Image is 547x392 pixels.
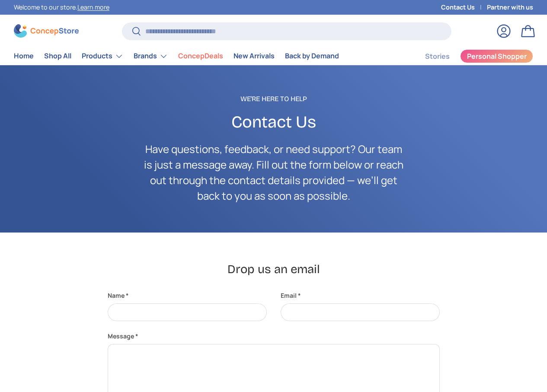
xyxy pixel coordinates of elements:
[285,48,339,64] a: Back by Demand
[134,48,168,65] a: Brands
[467,53,527,60] span: Personal Shopper
[44,48,71,64] a: Shop All
[14,48,34,64] a: Home
[108,331,440,341] label: Message
[108,291,267,300] label: Name
[128,48,173,65] summary: Brands
[14,24,79,38] img: ConcepStore
[234,48,275,64] a: New Arrivals
[404,48,533,65] nav: Secondary
[487,3,533,12] a: Partner with us
[82,48,123,65] a: Products
[460,49,533,63] a: Personal Shopper
[178,48,223,64] a: ConcepDeals
[77,48,128,65] summary: Products
[231,111,316,133] span: Contact Us
[425,48,450,65] a: Stories
[108,261,440,277] h2: Drop us an email
[77,3,109,11] a: Learn more
[14,3,109,12] p: Welcome to our store.
[14,48,339,65] nav: Primary
[144,141,403,204] p: Have questions, feedback, or need support? Our team is just a message away. Fill out the form bel...
[281,291,440,300] label: Email
[441,3,487,12] a: Contact Us
[240,94,307,104] span: We're Here to Help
